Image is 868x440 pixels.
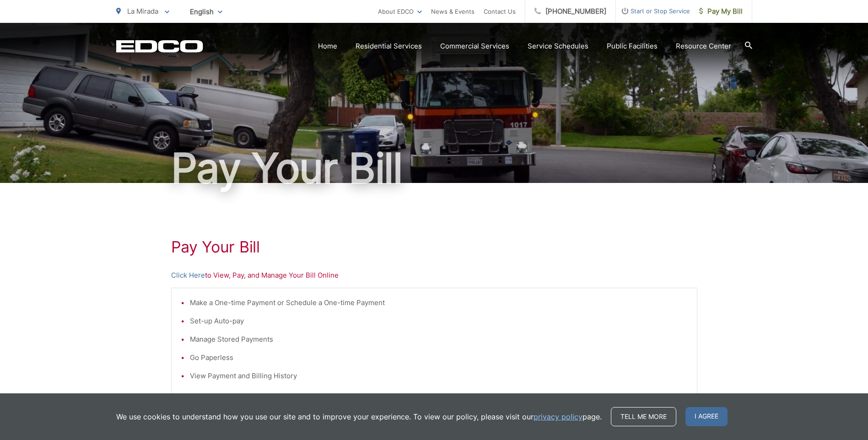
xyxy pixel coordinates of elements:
[116,145,752,191] h1: Pay Your Bill
[607,41,658,52] a: Public Facilities
[127,7,158,16] span: La Mirada
[190,370,688,381] li: View Payment and Billing History
[611,407,676,426] a: Tell me more
[484,6,516,17] a: Contact Us
[378,6,422,17] a: About EDCO
[190,352,688,363] li: Go Paperless
[171,270,205,281] a: Click Here
[318,41,337,52] a: Home
[431,6,474,17] a: News & Events
[534,411,582,422] a: privacy policy
[190,316,688,327] li: Set-up Auto-pay
[440,41,509,52] a: Commercial Services
[190,297,688,308] li: Make a One-time Payment or Schedule a One-time Payment
[528,41,588,52] a: Service Schedules
[190,334,688,345] li: Manage Stored Payments
[676,41,731,52] a: Resource Center
[171,238,697,256] h1: Pay Your Bill
[356,41,422,52] a: Residential Services
[116,40,203,53] a: EDCD logo. Return to the homepage.
[183,4,229,20] span: English
[685,407,728,426] span: I agree
[699,6,743,17] span: Pay My Bill
[116,411,602,422] p: We use cookies to understand how you use our site and to improve your experience. To view our pol...
[171,270,697,281] p: to View, Pay, and Manage Your Bill Online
